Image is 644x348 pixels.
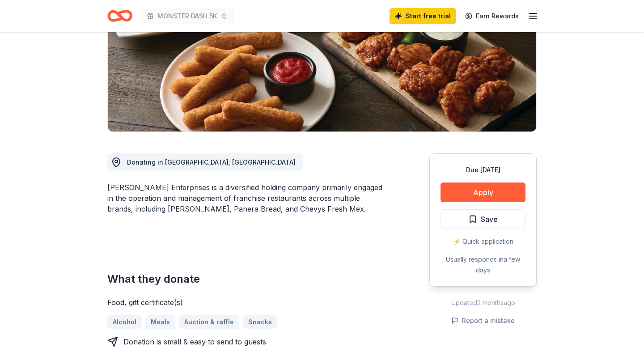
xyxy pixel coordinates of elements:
a: Earn Rewards [460,8,524,24]
div: Updated 2 months ago [429,297,537,308]
div: [PERSON_NAME] Enterprises is a diversified holding company primarily engaged in the operation and... [107,182,386,214]
span: Donating in [GEOGRAPHIC_DATA]; [GEOGRAPHIC_DATA] [127,158,296,166]
h2: What they donate [107,272,386,286]
a: Alcohol [107,315,142,329]
div: Donation is small & easy to send to guests [123,336,266,347]
span: Save [481,213,498,225]
a: Start free trial [390,8,456,24]
span: MONSTER DASH 5K [157,11,217,21]
button: Report a mistake [451,315,515,326]
a: Meals [145,315,175,329]
div: Food, gift certificate(s) [107,297,386,308]
button: Save [441,209,525,229]
div: Due [DATE] [441,165,525,175]
div: Usually responds in a few days [441,254,525,276]
a: Snacks [243,315,277,329]
div: ⚡️ Quick application [441,236,525,247]
a: Auction & raffle [179,315,239,329]
button: Apply [441,182,525,202]
a: Home [107,5,132,26]
button: MONSTER DASH 5K [140,7,235,25]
